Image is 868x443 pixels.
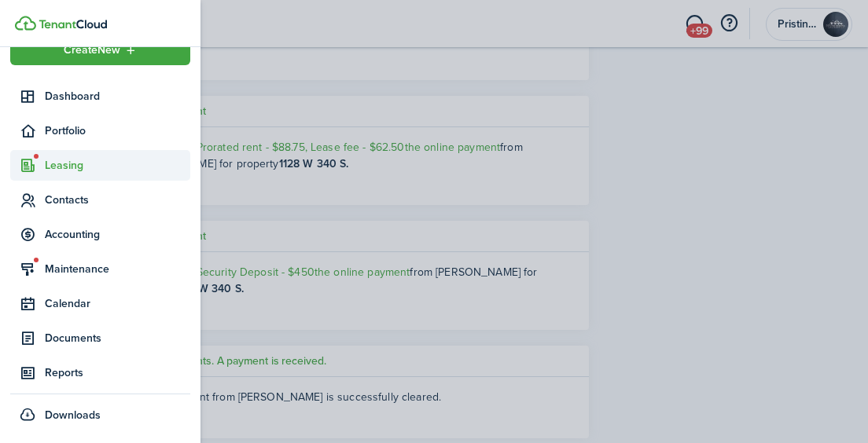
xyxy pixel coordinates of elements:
[45,226,190,243] span: Accounting
[10,357,190,388] a: Reports
[64,45,120,56] span: Create New
[45,364,190,381] span: Reports
[45,157,190,174] span: Leasing
[10,81,190,112] a: Dashboard
[15,16,36,31] img: TenantCloud
[45,261,190,277] span: Maintenance
[45,192,190,208] span: Contacts
[45,330,190,346] span: Documents
[45,407,101,423] span: Downloads
[45,295,190,312] span: Calendar
[39,20,107,29] img: TenantCloud
[45,88,190,104] span: Dashboard
[45,123,190,139] span: Portfolio
[10,35,190,65] button: Open menu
